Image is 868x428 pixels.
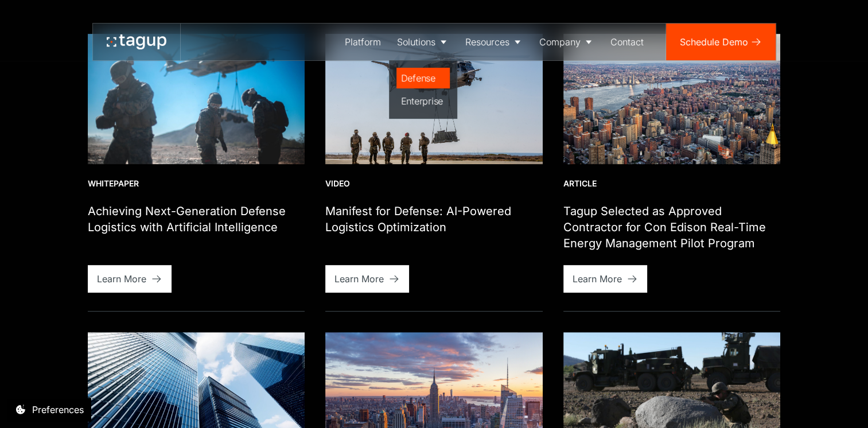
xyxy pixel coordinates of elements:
[401,94,445,108] div: Enterprise
[401,71,445,85] div: Defense
[666,24,776,60] a: Schedule Demo
[397,35,435,49] div: Solutions
[563,178,781,189] div: Article
[345,35,381,49] div: Platform
[334,272,384,286] div: Learn More
[88,34,305,164] img: landing support specialists insert and extract assets in terrain, photo by Sgt. Conner Robbins
[680,35,748,49] div: Schedule Demo
[539,35,581,49] div: Company
[88,265,172,293] a: Learn More
[563,203,781,251] h1: Tagup Selected as Approved Contractor for Con Edison Real-Time Energy Management Pilot Program
[465,35,509,49] div: Resources
[396,91,450,111] a: Enterprise
[389,60,457,119] nav: Solutions
[457,24,531,60] a: Resources
[88,203,305,235] h1: Achieving Next-Generation Defense Logistics with Artificial Intelligence
[389,24,457,60] a: Solutions
[97,272,146,286] div: Learn More
[396,68,450,88] a: Defense
[325,203,543,235] h1: Manifest for Defense: AI-Powered Logistics Optimization
[88,178,305,189] div: Whitepaper
[337,24,389,60] a: Platform
[325,265,409,293] a: Learn More
[610,35,644,49] div: Contact
[563,265,647,293] a: Learn More
[602,24,652,60] a: Contact
[325,178,543,189] div: Video
[573,272,622,286] div: Learn More
[32,403,84,417] div: Preferences
[531,24,602,60] a: Company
